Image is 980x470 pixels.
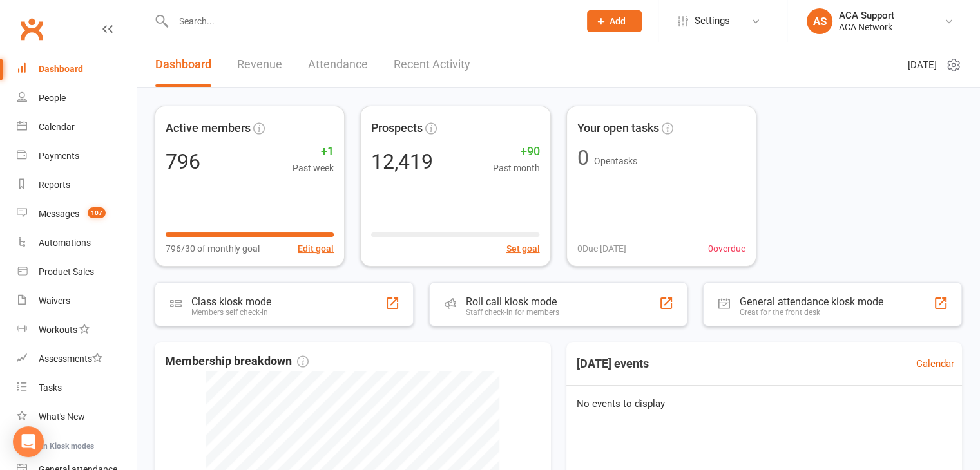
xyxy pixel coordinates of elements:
button: Set goal [506,241,540,256]
span: +90 [493,142,540,161]
a: Assessments [17,344,136,373]
a: Dashboard [17,55,136,84]
span: Past month [493,161,540,175]
a: Messages 107 [17,200,136,229]
div: Staff check-in for members [466,308,559,317]
a: Automations [17,229,136,258]
div: 796 [166,151,200,172]
a: Payments [17,142,136,171]
div: Great for the front desk [740,308,883,317]
div: General attendance kiosk mode [740,296,883,308]
button: Add [587,10,642,32]
div: Reports [39,180,70,190]
h3: [DATE] events [566,352,659,375]
div: 12,419 [371,151,433,172]
div: Calendar [39,122,75,132]
a: Workouts [17,315,136,344]
div: People [39,93,66,103]
span: 0 Due [DATE] [577,241,626,256]
span: Add [610,16,626,26]
a: Calendar [916,356,954,371]
div: Product Sales [39,267,94,277]
div: Tasks [39,382,62,393]
span: Prospects [371,119,423,138]
a: People [17,84,136,113]
span: Your open tasks [577,119,659,138]
div: 0 [577,147,589,168]
div: ACA Network [839,21,894,33]
span: Settings [695,6,730,35]
span: Open tasks [594,156,637,166]
span: 796/30 of monthly goal [166,241,260,256]
a: Waivers [17,287,136,315]
a: Recent Activity [394,42,470,87]
a: Tasks [17,373,136,402]
input: Search... [169,12,570,30]
div: No events to display [561,386,968,422]
div: Assessments [39,353,102,364]
div: Automations [39,238,91,248]
div: Class kiosk mode [191,296,271,308]
span: Active members [166,119,251,138]
span: +1 [293,142,334,161]
a: What's New [17,402,136,431]
div: Workouts [39,324,77,335]
a: Reports [17,171,136,200]
a: Clubworx [15,13,48,45]
a: Product Sales [17,258,136,287]
span: 0 overdue [708,241,745,256]
span: [DATE] [908,57,937,73]
div: Members self check-in [191,308,271,317]
div: Messages [39,209,79,219]
a: Revenue [237,42,282,87]
span: Membership breakdown [165,352,309,371]
div: ACA Support [839,10,894,21]
div: Roll call kiosk mode [466,296,559,308]
a: Attendance [308,42,368,87]
a: Dashboard [155,42,211,87]
a: Calendar [17,113,136,142]
span: 107 [88,207,106,218]
button: Edit goal [298,241,334,256]
div: AS [807,8,832,34]
span: Past week [293,161,334,175]
div: Open Intercom Messenger [13,426,44,457]
div: Payments [39,151,79,161]
div: What's New [39,411,85,422]
div: Dashboard [39,64,83,74]
div: Waivers [39,296,70,306]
